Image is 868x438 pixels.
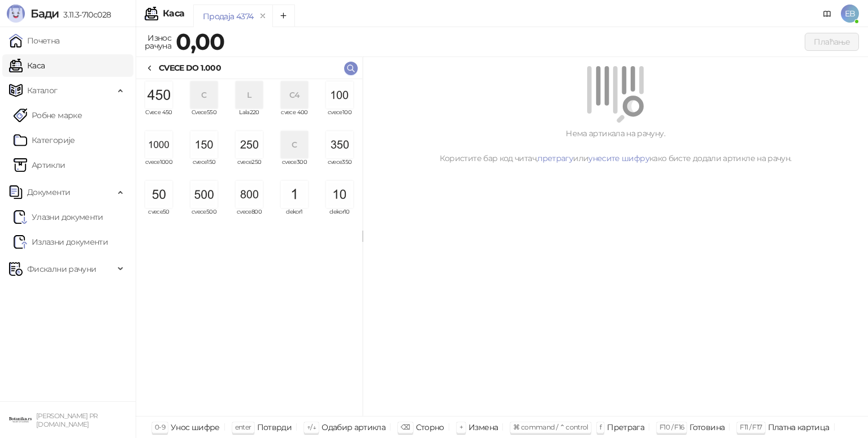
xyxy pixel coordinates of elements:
div: Потврди [257,420,292,435]
span: cvece100 [322,110,358,127]
small: [PERSON_NAME] PR [DOMAIN_NAME] [36,412,98,428]
div: Одабир артикла [322,420,385,435]
button: Плаћање [805,33,859,51]
span: enter [235,423,251,431]
span: Cvece 450 [141,110,177,127]
a: Категорије [14,129,75,151]
div: Унос шифре [171,420,220,435]
div: CVECE DO 1.000 [159,62,221,74]
span: + [459,423,463,431]
div: Каса [163,9,184,18]
div: Платна картица [768,420,830,435]
div: Продаја 4374 [203,10,253,23]
img: Slika [190,181,218,208]
span: cvece250 [231,159,267,176]
div: C [281,131,308,158]
span: F10 / F16 [659,423,684,431]
div: Готовина [689,420,724,435]
span: dekor10 [322,209,358,226]
div: Сторно [416,420,444,435]
span: F11 / F17 [740,423,762,431]
a: Излазни документи [14,231,108,253]
img: Slika [326,81,353,109]
span: cvece 400 [276,110,313,127]
span: Каталог [27,79,58,102]
button: Add tab [272,5,295,27]
span: cvece350 [322,159,358,176]
span: f [600,423,601,431]
img: Slika [236,131,263,158]
div: Износ рачуна [142,31,173,53]
span: Cvece550 [186,110,222,127]
img: Slika [326,131,353,158]
div: C [190,81,218,109]
a: унесите шифру [588,153,649,163]
a: Ulazni dokumentiУлазни документи [14,206,103,228]
strong: 0,00 [176,28,224,55]
span: dekor1 [276,209,313,226]
img: Slika [145,131,172,158]
span: Lala220 [231,110,267,127]
span: Бади [31,7,59,20]
div: C4 [281,81,308,109]
div: Нема артикала на рачуну. Користите бар код читач, или како бисте додали артикле на рачун. [376,127,854,164]
a: Каса [9,54,45,77]
span: 0-9 [155,423,165,431]
span: cvece150 [186,159,222,176]
span: ⌘ command / ⌃ control [513,423,588,431]
div: L [236,81,263,109]
span: ⌫ [401,423,410,431]
span: cvece1000 [141,159,177,176]
a: претрагу [537,153,573,163]
span: cvece500 [186,209,222,226]
img: Slika [236,181,263,208]
a: Робне марке [14,104,82,127]
button: remove [255,11,270,21]
a: ArtikliАртикли [14,154,66,176]
img: Logo [7,5,25,23]
span: ↑/↓ [307,423,316,431]
img: 64x64-companyLogo-0e2e8aaa-0bd2-431b-8613-6e3c65811325.png [9,409,32,431]
a: Почетна [9,29,60,52]
span: cvece50 [141,209,177,226]
span: cvece800 [231,209,267,226]
span: EB [841,5,859,23]
img: Slika [326,181,353,208]
div: Измена [468,420,498,435]
div: Претрага [607,420,644,435]
span: cvece300 [276,159,313,176]
span: Фискални рачуни [27,258,96,280]
a: Документација [818,5,836,23]
span: 3.11.3-710c028 [59,10,111,20]
div: grid [136,79,362,416]
img: Slika [145,81,172,109]
span: Документи [27,181,70,203]
img: Slika [281,181,308,208]
img: Slika [190,131,218,158]
img: Slika [145,181,172,208]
